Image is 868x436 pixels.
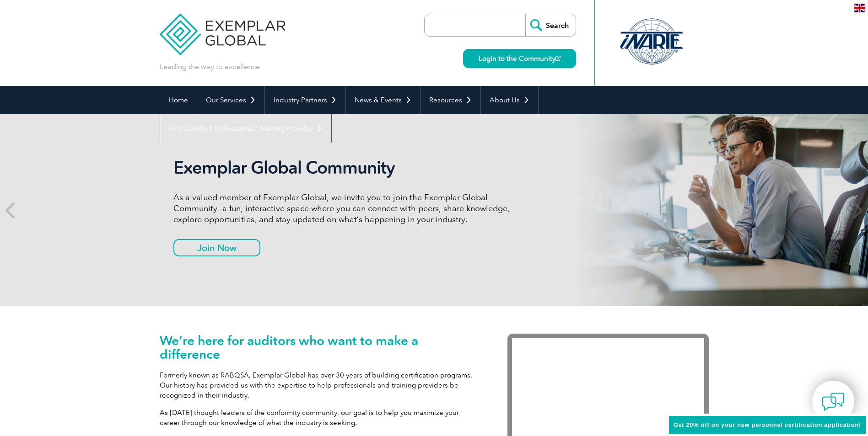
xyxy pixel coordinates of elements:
a: Join Now [173,239,260,256]
a: Find Certified Professional / Training Provider [160,114,331,143]
a: Our Services [197,86,264,114]
p: Leading the way to excellence [160,62,260,72]
span: Get 20% off on your new personnel certification application! [674,421,861,428]
h2: Exemplar Global Community [173,157,517,178]
a: About Us [481,86,538,114]
a: Login to the Community [463,49,576,68]
h1: We’re here for auditors who want to make a difference [160,334,480,361]
p: Formerly known as RABQSA, Exemplar Global has over 30 years of building certification programs. O... [160,370,480,400]
p: As a valued member of Exemplar Global, we invite you to join the Exemplar Global Community—a fun,... [173,192,517,225]
a: Industry Partners [265,86,345,114]
a: News & Events [346,86,420,114]
img: contact-chat.png [822,390,845,413]
input: Search [525,14,576,36]
a: Resources [421,86,480,114]
img: open_square.png [555,56,561,61]
a: Home [160,86,197,114]
p: As [DATE] thought leaders of the conformity community, our goal is to help you maximize your care... [160,408,480,428]
img: en [854,4,865,12]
